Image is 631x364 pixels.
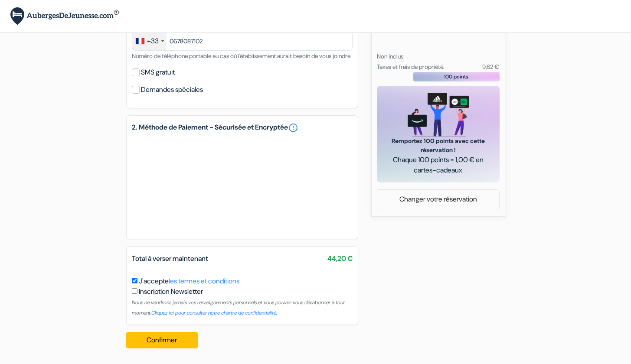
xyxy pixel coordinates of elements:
small: Taxes et frais de propriété: [377,63,445,71]
small: Non inclus [377,52,403,60]
a: error_outline [288,123,298,133]
label: SMS gratuit [141,66,175,78]
label: Demandes spéciales [141,84,203,96]
span: 44,20 € [327,253,353,264]
img: gift_card_hero_new.png [408,93,469,136]
label: Inscription Newsletter [139,286,203,297]
span: Remportez 100 points avec cette réservation ! [387,136,489,155]
span: Chaque 100 points = 1,00 € en cartes-cadeaux [387,155,489,175]
div: France: +33 [132,32,167,50]
h5: 2. Méthode de Paiement - Sécurisée et Encryptée [132,123,353,133]
small: 9,62 € [482,63,499,71]
img: AubergesDeJeunesse.com [10,7,119,25]
iframe: Cadre de saisie sécurisé pour le paiement [130,135,354,234]
small: Nous ne vendrons jamais vos renseignements personnels et vous pouvez vous désabonner à tout moment. [132,299,345,316]
input: 6 12 34 56 78 [132,31,353,51]
label: J'accepte [139,276,239,286]
div: +33 [147,36,159,46]
a: Changer votre réservation [377,191,499,208]
a: Cliquez ici pour consulter notre chartre de confidentialité. [151,309,277,316]
a: les termes et conditions [169,276,239,286]
span: Total à verser maintenant [132,254,208,263]
small: Numéro de téléphone portable au cas où l'établissement aurait besoin de vous joindre [132,52,350,60]
span: 100 points [444,73,468,81]
button: Confirmer [126,332,198,348]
